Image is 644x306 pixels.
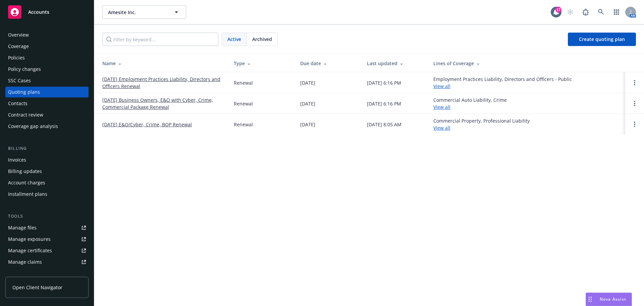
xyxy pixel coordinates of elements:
[586,293,594,306] div: Drag to move
[8,245,52,256] div: Manage certificates
[433,104,450,110] a: View all
[433,83,450,89] a: View all
[8,257,42,267] div: Manage claims
[234,121,253,128] div: Renewal
[433,125,450,131] a: View all
[367,79,401,86] div: [DATE] 6:16 PM
[8,222,37,233] div: Manage files
[5,145,89,152] div: Billing
[5,41,89,52] a: Coverage
[5,121,89,132] a: Coverage gap analysis
[367,121,401,128] div: [DATE] 8:05 AM
[300,121,315,128] div: [DATE]
[12,284,62,291] span: Open Client Navigator
[8,110,43,120] div: Contract review
[579,36,625,42] span: Create quoting plan
[102,60,223,67] div: Name
[5,98,89,109] a: Contacts
[5,177,89,188] a: Account charges
[102,5,186,19] button: Amesite Inc.
[234,100,253,107] div: Renewal
[5,257,89,267] a: Manage claims
[5,166,89,177] a: Billing updates
[8,234,51,245] div: Manage exposures
[102,33,218,46] input: Filter by keyword...
[555,7,561,13] div: 17
[234,79,253,86] div: Renewal
[108,9,166,16] span: Amesite Inc.
[8,75,31,86] div: SSC Cases
[8,41,29,52] div: Coverage
[5,234,89,245] a: Manage exposures
[8,189,47,200] div: Installment plans
[5,3,89,21] a: Accounts
[433,96,507,111] div: Commercial Auto Liability, Crime
[102,76,223,90] a: [DATE] Employment Practices Liability, Directors and Officers Renewal
[252,36,272,43] span: Archived
[8,30,29,40] div: Overview
[586,293,632,306] button: Nova Assist
[8,64,41,75] div: Policy changes
[367,100,401,107] div: [DATE] 6:16 PM
[631,120,639,128] a: Open options
[5,64,89,75] a: Policy changes
[594,5,608,19] a: Search
[8,98,28,109] div: Contacts
[234,60,289,67] div: Type
[8,121,58,132] div: Coverage gap analysis
[5,155,89,165] a: Invoices
[102,96,223,111] a: [DATE] Business Owners, E&O with Cyber, Crime, Commercial Package Renewal
[300,100,315,107] div: [DATE]
[8,268,40,279] div: Manage BORs
[5,110,89,120] a: Contract review
[5,189,89,200] a: Installment plans
[5,245,89,256] a: Manage certificates
[563,5,577,19] a: Start snowing
[5,268,89,279] a: Manage BORs
[8,87,40,97] div: Quoting plans
[5,30,89,40] a: Overview
[227,36,241,43] span: Active
[8,52,25,63] div: Policies
[631,99,639,107] a: Open options
[5,213,89,220] div: Tools
[367,60,423,67] div: Last updated
[5,87,89,97] a: Quoting plans
[28,9,49,15] span: Accounts
[631,79,639,87] a: Open options
[8,177,45,188] div: Account charges
[568,33,636,46] a: Create quoting plan
[5,75,89,86] a: SSC Cases
[433,117,530,131] div: Commercial Property, Professional Liability
[8,155,26,165] div: Invoices
[433,60,620,67] div: Lines of Coverage
[300,79,315,86] div: [DATE]
[600,296,626,302] span: Nova Assist
[579,5,592,19] a: Report a Bug
[102,121,192,128] a: [DATE] E&O/Cyber, Crime, BOP Renewal
[300,60,356,67] div: Due date
[5,52,89,63] a: Policies
[8,166,42,177] div: Billing updates
[610,5,623,19] a: Switch app
[433,76,572,90] div: Employment Practices Liability, Directors and Officers - Public
[5,222,89,233] a: Manage files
